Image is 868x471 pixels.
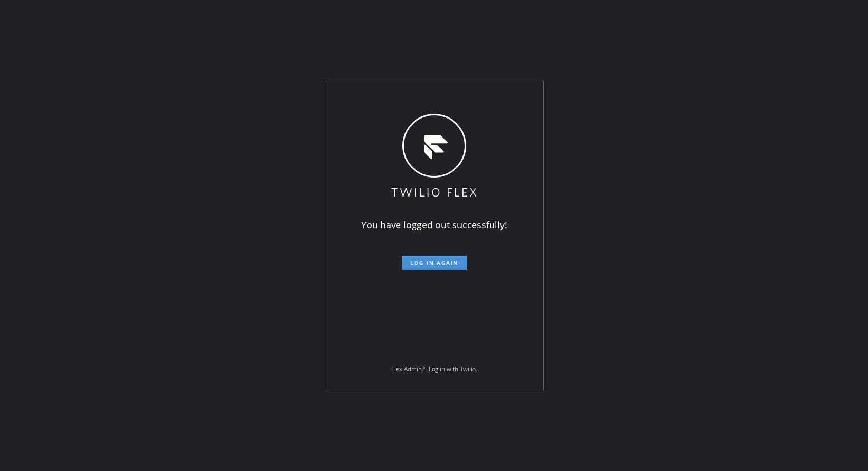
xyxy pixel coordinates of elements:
span: Log in again [410,259,458,266]
span: You have logged out successfully! [361,219,507,231]
span: Flex Admin? [391,365,425,374]
a: Log in with Twilio. [429,365,477,374]
button: Log in again [402,256,467,270]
